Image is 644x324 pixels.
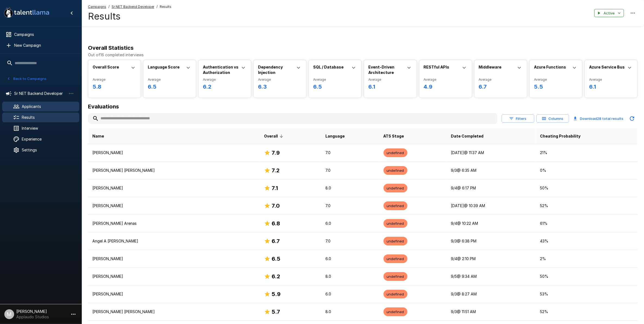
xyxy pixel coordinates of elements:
td: 9/4 @ 6:17 PM [447,179,535,197]
h4: Results [88,11,171,22]
b: SQL / Database [313,65,344,69]
p: 7.0 [325,203,375,208]
h6: 4.9 [424,82,467,91]
h6: 5.9 [272,290,281,298]
span: undefined [384,239,407,244]
p: 53 % [540,291,633,297]
h6: 7.2 [272,166,279,175]
b: Overall Score [93,65,119,69]
p: 8.0 [325,274,375,279]
h6: 6.5 [148,82,191,91]
p: [PERSON_NAME] [92,203,255,208]
span: undefined [384,186,407,191]
p: 7.0 [325,238,375,244]
p: [PERSON_NAME] [92,150,255,155]
span: Average [589,77,633,82]
span: undefined [384,274,407,279]
span: undefined [384,256,407,261]
p: 2 % [540,256,633,261]
button: Active [594,9,624,17]
span: undefined [384,221,407,226]
span: undefined [384,203,407,208]
h6: 7.0 [272,201,280,210]
span: Average [203,77,247,82]
button: Columns [536,114,569,123]
span: Average [424,77,467,82]
td: [DATE] @ 11:37 AM [447,144,535,162]
b: Authentication vs Authorization [203,65,238,75]
span: Overall [264,133,285,139]
h6: 6.5 [272,254,280,263]
td: 9/3 @ 6:35 AM [447,162,535,179]
h6: 7.9 [272,148,280,157]
span: Name [92,133,104,139]
h6: 6.2 [272,272,280,281]
td: 9/3 @ 8:27 AM [447,285,535,303]
h6: 7.1 [272,184,278,192]
p: [PERSON_NAME] [PERSON_NAME] [92,309,255,314]
span: undefined [384,150,407,155]
p: 8.0 [325,309,375,314]
h6: 6.5 [313,82,357,91]
span: Average [258,77,302,82]
p: 61 % [540,221,633,226]
td: 9/4 @ 2:10 PM [447,250,535,268]
td: 9/5 @ 9:34 AM [447,268,535,285]
p: 52 % [540,203,633,208]
h6: 6.2 [203,82,247,91]
b: Event-Driven Architecture [368,65,394,75]
p: 7.0 [325,150,375,155]
h6: 6.1 [368,82,412,91]
td: 9/3 @ 6:38 PM [447,232,535,250]
span: ATS Stage [384,133,404,139]
span: undefined [384,292,407,297]
h6: 6.8 [272,219,280,228]
p: [PERSON_NAME] [92,274,255,279]
p: 6.0 [325,291,375,297]
p: [PERSON_NAME] [92,185,255,191]
p: 21 % [540,150,633,155]
p: 7.0 [325,168,375,173]
span: Average [313,77,357,82]
p: 6.0 [325,221,375,226]
b: Middleware [479,65,502,69]
span: undefined [384,309,407,314]
p: 0 % [540,168,633,173]
button: Updated Today - 1:01 PM [627,113,637,124]
b: Evaluations [88,103,119,110]
span: Cheating Probability [540,133,580,139]
button: Download28 total results [571,113,626,124]
p: 43 % [540,238,633,244]
p: [PERSON_NAME] [92,256,255,261]
td: [DATE] @ 10:39 AM [447,197,535,215]
p: [PERSON_NAME] [PERSON_NAME] [92,168,255,173]
b: Azure Service Bus [589,65,625,69]
p: [PERSON_NAME] Arenas [92,221,255,226]
span: Average [368,77,412,82]
h6: 5.8 [93,82,136,91]
b: Azure Functions [534,65,566,69]
h6: 6.1 [589,82,633,91]
h6: 6.7 [272,237,280,245]
b: Dependency Injection [258,65,283,75]
b: RESTful APIs [424,65,450,69]
td: 9/3 @ 11:51 AM [447,303,535,321]
b: Language Score [148,65,180,69]
span: Average [148,77,191,82]
h6: 5.5 [534,82,578,91]
h6: 5.7 [272,307,280,316]
p: 50 % [540,185,633,191]
p: 52 % [540,309,633,314]
button: Filters [502,114,534,123]
p: Angel A [PERSON_NAME] [92,238,255,244]
span: Average [534,77,578,82]
p: 50 % [540,274,633,279]
span: undefined [384,168,407,173]
span: Average [93,77,136,82]
p: 8.0 [325,185,375,191]
span: Average [479,77,523,82]
b: Overall Statistics [88,45,134,51]
td: 9/4 @ 10:22 AM [447,215,535,232]
span: Date Completed [451,133,483,139]
h6: 6.3 [258,82,302,91]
